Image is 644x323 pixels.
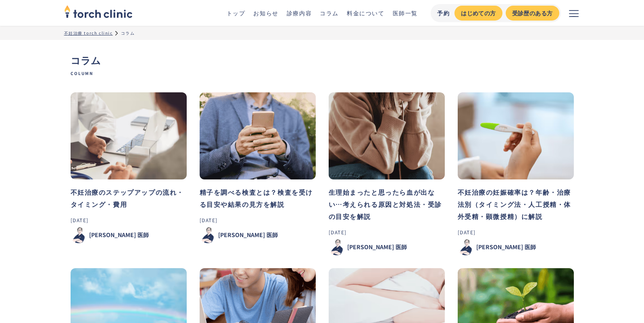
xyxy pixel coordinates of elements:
h3: 精子を調べる検査とは？検査を受ける目安や結果の見方を解説 [200,186,316,210]
div: [PERSON_NAME] [89,231,136,239]
div: 受診歴のある方 [512,9,553,17]
a: 不妊治療 torch clinic [64,30,113,36]
div: [DATE] [71,217,187,224]
a: 医師一覧 [393,9,418,17]
a: トップ [227,9,246,17]
a: 不妊治療のステップアップの流れ・タイミング・費用[DATE][PERSON_NAME]医師 [71,92,187,243]
a: お知らせ [253,9,278,17]
div: 医師 [396,243,407,251]
h3: 不妊治療のステップアップの流れ・タイミング・費用 [71,186,187,210]
div: [PERSON_NAME] [476,243,523,251]
h3: 生理始まったと思ったら血が出ない…考えられる原因と対処法・受診の目安を解説 [329,186,445,222]
div: 医師 [138,231,149,239]
div: [DATE] [200,217,316,224]
span: Column [71,71,574,76]
a: 不妊治療の妊娠確率は？年齢・治療法別（タイミング法・人工授精・体外受精・顕微授精）に解説[DATE][PERSON_NAME]医師 [458,92,574,255]
h1: コラム [71,53,574,76]
h3: 不妊治療の妊娠確率は？年齢・治療法別（タイミング法・人工授精・体外受精・顕微授精）に解説 [458,186,574,222]
div: [DATE] [458,229,574,236]
div: 医師 [267,231,278,239]
div: はじめての方 [461,9,496,17]
div: [PERSON_NAME] [218,231,265,239]
a: 精子を調べる検査とは？検査を受ける目安や結果の見方を解説[DATE][PERSON_NAME]医師 [200,92,316,243]
a: 生理始まったと思ったら血が出ない…考えられる原因と対処法・受診の目安を解説[DATE][PERSON_NAME]医師 [329,92,445,255]
a: 受診歴のある方 [506,6,559,21]
div: コラム [121,30,135,36]
div: 医師 [525,243,536,251]
a: コラム [320,9,339,17]
div: [DATE] [329,229,445,236]
a: 診療内容 [287,9,312,17]
a: はじめての方 [454,6,502,21]
a: home [64,6,133,20]
img: torch clinic [64,2,133,20]
a: 料金について [347,9,385,17]
div: 予約 [437,9,450,17]
div: [PERSON_NAME] [347,243,394,251]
